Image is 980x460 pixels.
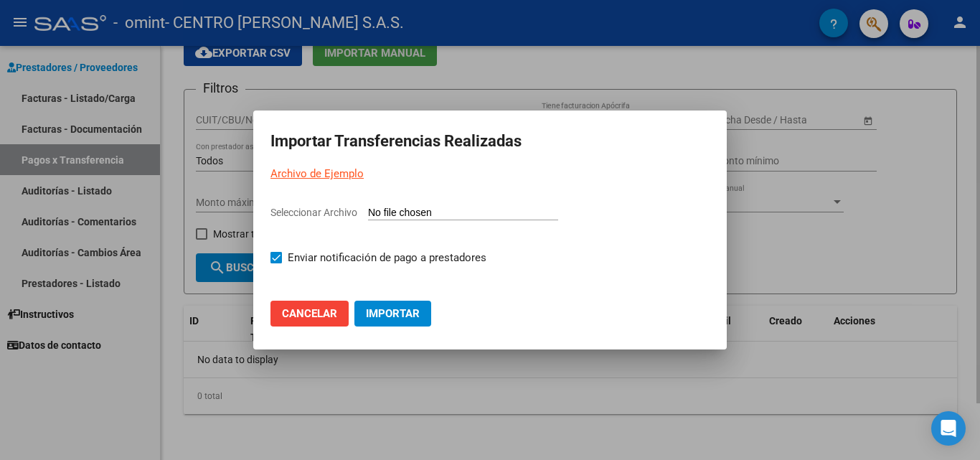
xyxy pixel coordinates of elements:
[288,249,486,266] span: Enviar notificación de pago a prestadores
[270,128,710,155] h2: Importar Transferencias Realizadas
[270,207,357,218] span: Seleccionar Archivo
[354,301,431,327] button: Importar
[270,301,349,327] button: Cancelar
[366,307,420,320] span: Importar
[931,411,966,446] div: Open Intercom Messenger
[282,307,337,320] span: Cancelar
[270,167,364,180] a: Archivo de Ejemplo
